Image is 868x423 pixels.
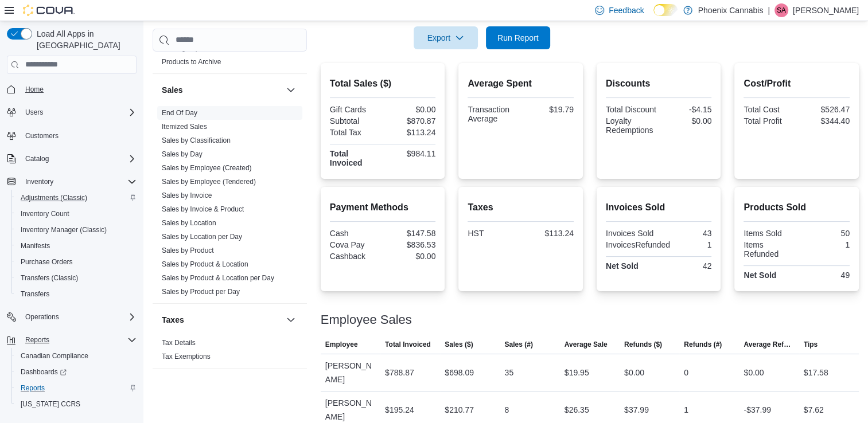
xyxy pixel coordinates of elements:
[162,352,211,361] a: Tax Exemptions
[16,365,71,379] a: Dashboards
[16,255,137,269] span: Purchase Orders
[385,128,435,137] div: $113.24
[162,232,242,241] span: Sales by Location per Day
[744,403,770,417] div: -$37.99
[16,381,137,395] span: Reports
[162,352,211,361] span: Tax Exemptions
[744,366,764,379] div: $0.00
[162,164,252,172] a: Sales by Employee (Created)
[11,380,141,396] button: Reports
[162,136,231,144] a: Sales by Classification
[675,240,711,249] div: 1
[606,201,712,214] h2: Invoices Sold
[799,271,850,280] div: 49
[21,333,54,347] button: Reports
[32,28,137,51] span: Load All Apps in [GEOGRAPHIC_DATA]
[21,105,137,119] span: Users
[804,403,824,417] div: $7.62
[16,287,137,301] span: Transfers
[162,178,256,186] a: Sales by Employee (Tendered)
[385,340,431,349] span: Total Invoiced
[162,191,212,199] a: Sales by Invoice
[162,84,282,96] button: Sales
[11,396,141,412] button: [US_STATE] CCRS
[21,175,58,189] button: Inventory
[16,397,137,411] span: Washington CCRS
[653,16,654,17] span: Dark Mode
[162,314,184,326] h3: Taxes
[162,150,203,158] a: Sales by Day
[744,271,776,280] strong: Net Sold
[744,77,850,91] h2: Cost/Profit
[799,240,850,249] div: 1
[162,205,244,214] span: Sales by Invoice & Product
[2,127,141,144] button: Customers
[653,4,678,16] input: Dark Mode
[16,239,55,253] a: Manifests
[162,205,244,213] a: Sales by Invoice & Product
[162,136,231,145] span: Sales by Classification
[11,270,141,286] button: Transfers (Classic)
[11,254,141,270] button: Purchase Orders
[11,206,141,222] button: Inventory Count
[624,340,662,349] span: Refunds ($)
[504,366,513,379] div: 35
[744,229,794,238] div: Items Sold
[16,349,137,363] span: Canadian Compliance
[744,340,794,349] span: Average Refund
[162,108,197,117] span: End Of Day
[744,116,794,126] div: Total Profit
[486,26,550,49] button: Run Report
[162,260,248,268] a: Sales by Product & Location
[21,241,50,250] span: Manifests
[2,81,141,97] button: Home
[162,219,216,227] a: Sales by Location
[162,246,214,255] span: Sales by Product
[744,105,794,114] div: Total Cost
[330,128,380,137] div: Total Tax
[162,150,203,159] span: Sales by Day
[2,151,141,167] button: Catalog
[162,314,282,326] button: Taxes
[2,104,141,120] button: Users
[21,209,69,218] span: Inventory Count
[799,105,850,114] div: $526.47
[774,3,788,17] div: Sam Abdallah
[21,225,107,234] span: Inventory Manager (Classic)
[25,108,43,117] span: Users
[25,312,59,322] span: Operations
[661,229,711,238] div: 43
[16,191,92,205] a: Adjustments (Classic)
[25,335,49,344] span: Reports
[606,116,656,135] div: Loyalty Redemptions
[284,83,298,97] button: Sales
[21,129,63,143] a: Customers
[21,273,78,283] span: Transfers (Classic)
[385,116,435,126] div: $870.87
[16,349,93,363] a: Canadian Compliance
[162,122,207,131] span: Itemized Sales
[523,229,574,238] div: $113.24
[624,403,649,417] div: $37.99
[21,333,137,347] span: Reports
[793,3,859,17] p: [PERSON_NAME]
[11,286,141,302] button: Transfers
[565,340,608,349] span: Average Sale
[162,260,248,269] span: Sales by Product & Location
[468,229,518,238] div: HST
[162,109,197,117] a: End Of Day
[330,77,436,91] h2: Total Sales ($)
[799,116,850,126] div: $344.40
[21,351,88,361] span: Canadian Compliance
[21,310,64,324] button: Operations
[25,177,53,186] span: Inventory
[162,191,212,200] span: Sales by Invoice
[153,336,307,368] div: Taxes
[16,271,137,285] span: Transfers (Classic)
[11,238,141,254] button: Manifests
[23,5,75,16] img: Cova
[445,340,473,349] span: Sales ($)
[16,381,49,395] a: Reports
[25,154,49,163] span: Catalog
[284,313,298,327] button: Taxes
